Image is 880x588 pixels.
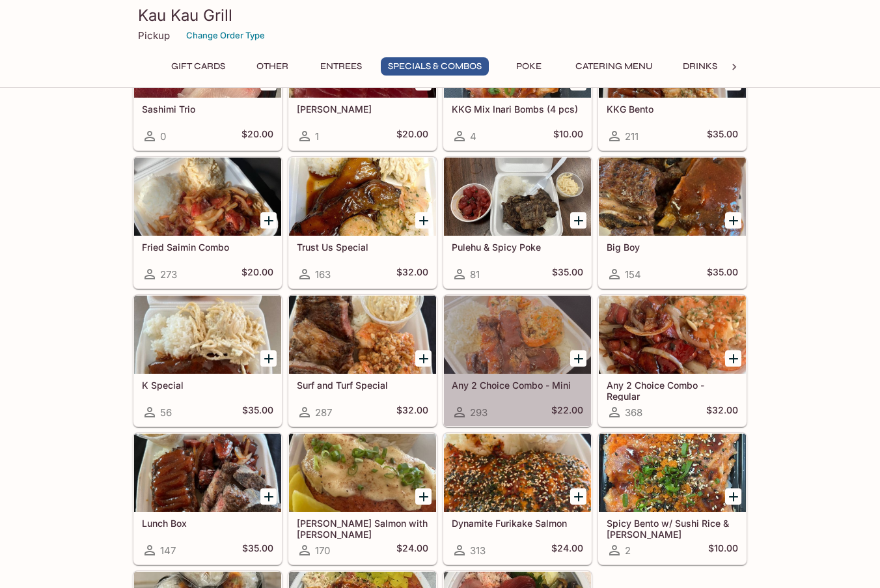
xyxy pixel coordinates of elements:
[570,488,586,505] button: Add Dynamite Furikake Salmon
[289,296,436,374] div: Surf and Turf Special
[670,57,729,76] button: Drinks
[570,350,586,367] button: Add Any 2 Choice Combo - Mini
[142,104,273,115] h5: Sashimi Trio
[297,518,428,539] h5: [PERSON_NAME] Salmon with [PERSON_NAME]
[598,295,747,427] a: Any 2 Choice Combo - Regular368$32.00
[160,268,177,281] span: 273
[570,212,586,229] button: Add Pulehu & Spicy Poke
[725,350,741,367] button: Add Any 2 Choice Combo - Regular
[598,433,747,565] a: Spicy Bento w/ Sushi Rice & [PERSON_NAME]2$10.00
[297,242,428,253] h5: Trust Us Special
[444,296,591,374] div: Any 2 Choice Combo - Mini
[470,406,488,419] span: 293
[134,20,281,98] div: Sashimi Trio
[396,128,428,144] h5: $20.00
[315,406,332,419] span: 287
[415,212,432,229] button: Add Trust Us Special
[568,57,660,76] button: Catering Menu
[180,25,271,46] button: Change Order Type
[138,5,742,25] h3: Kau Kau Grill
[725,212,741,229] button: Add Big Boy
[288,157,437,288] a: Trust Us Special163$32.00
[241,128,273,144] h5: $20.00
[706,404,738,420] h5: $32.00
[415,350,432,367] button: Add Surf and Turf Special
[470,544,486,557] span: 313
[381,57,489,76] button: Specials & Combos
[260,488,277,505] button: Add Lunch Box
[443,157,592,288] a: Pulehu & Spicy Poke81$35.00
[315,130,319,143] span: 1
[160,406,172,419] span: 56
[241,266,273,282] h5: $20.00
[707,266,738,282] h5: $35.00
[138,29,170,42] p: Pickup
[708,542,738,558] h5: $10.00
[607,242,738,253] h5: Big Boy
[444,158,591,236] div: Pulehu & Spicy Poke
[134,434,281,512] div: Lunch Box
[470,130,476,143] span: 4
[396,266,428,282] h5: $32.00
[134,296,281,374] div: K Special
[470,268,480,281] span: 81
[142,242,273,253] h5: Fried Saimin Combo
[599,296,746,374] div: Any 2 Choice Combo - Regular
[289,20,436,98] div: Ahi Sashimi
[452,242,583,253] h5: Pulehu & Spicy Poke
[297,380,428,391] h5: Surf and Turf Special
[625,130,639,143] span: 211
[133,295,282,427] a: K Special56$35.00
[444,20,591,98] div: KKG Mix Inari Bombs (4 pcs)
[443,433,592,565] a: Dynamite Furikake Salmon313$24.00
[315,544,330,557] span: 170
[260,350,277,367] button: Add K Special
[242,542,273,558] h5: $35.00
[499,57,558,76] button: Poke
[312,57,370,76] button: Entrees
[553,128,583,144] h5: $10.00
[725,488,741,505] button: Add Spicy Bento w/ Sushi Rice & Nori
[289,434,436,512] div: Ora King Salmon with Aburi Garlic Mayo
[707,128,738,144] h5: $35.00
[160,130,166,143] span: 0
[599,20,746,98] div: KKG Bento
[551,404,583,420] h5: $22.00
[142,518,273,529] h5: Lunch Box
[242,404,273,420] h5: $35.00
[607,380,738,401] h5: Any 2 Choice Combo - Regular
[444,434,591,512] div: Dynamite Furikake Salmon
[452,104,583,115] h5: KKG Mix Inari Bombs (4 pcs)
[625,406,642,419] span: 368
[452,518,583,529] h5: Dynamite Furikake Salmon
[134,158,281,236] div: Fried Saimin Combo
[133,157,282,288] a: Fried Saimin Combo273$20.00
[599,158,746,236] div: Big Boy
[625,268,641,281] span: 154
[552,266,583,282] h5: $35.00
[297,104,428,115] h5: [PERSON_NAME]
[289,158,436,236] div: Trust Us Special
[288,433,437,565] a: [PERSON_NAME] Salmon with [PERSON_NAME]170$24.00
[288,295,437,427] a: Surf and Turf Special287$32.00
[607,104,738,115] h5: KKG Bento
[598,157,747,288] a: Big Boy154$35.00
[260,212,277,229] button: Add Fried Saimin Combo
[133,433,282,565] a: Lunch Box147$35.00
[452,380,583,391] h5: Any 2 Choice Combo - Mini
[415,488,432,505] button: Add Ora King Salmon with Aburi Garlic Mayo
[396,542,428,558] h5: $24.00
[164,57,232,76] button: Gift Cards
[443,295,592,427] a: Any 2 Choice Combo - Mini293$22.00
[160,544,176,557] span: 147
[625,544,631,557] span: 2
[607,518,738,539] h5: Spicy Bento w/ Sushi Rice & [PERSON_NAME]
[142,380,273,391] h5: K Special
[599,434,746,512] div: Spicy Bento w/ Sushi Rice & Nori
[243,57,301,76] button: Other
[551,542,583,558] h5: $24.00
[315,268,331,281] span: 163
[396,404,428,420] h5: $32.00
